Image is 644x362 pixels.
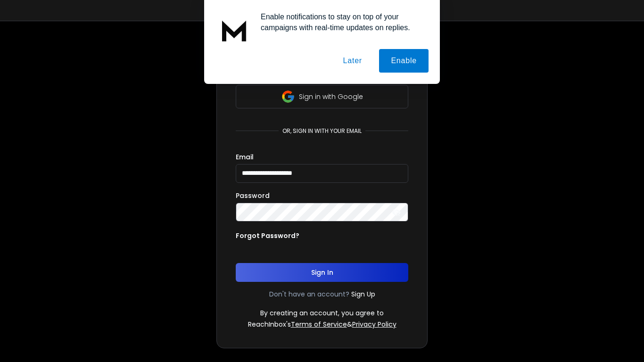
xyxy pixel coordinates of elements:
[379,49,429,73] button: Enable
[236,231,299,240] p: Forgot Password?
[352,320,396,329] a: Privacy Policy
[215,11,253,49] img: notification icon
[331,49,373,73] button: Later
[299,92,363,101] p: Sign in with Google
[236,154,254,160] label: Email
[236,85,408,108] button: Sign in with Google
[269,289,349,299] p: Don't have an account?
[236,263,408,282] button: Sign In
[253,11,429,33] div: Enable notifications to stay on top of your campaigns with real-time updates on replies.
[248,320,396,329] p: ReachInbox's &
[291,320,347,329] a: Terms of Service
[279,127,365,135] p: or, sign in with your email
[236,192,270,199] label: Password
[260,308,384,318] p: By creating an account, you agree to
[351,289,375,299] a: Sign Up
